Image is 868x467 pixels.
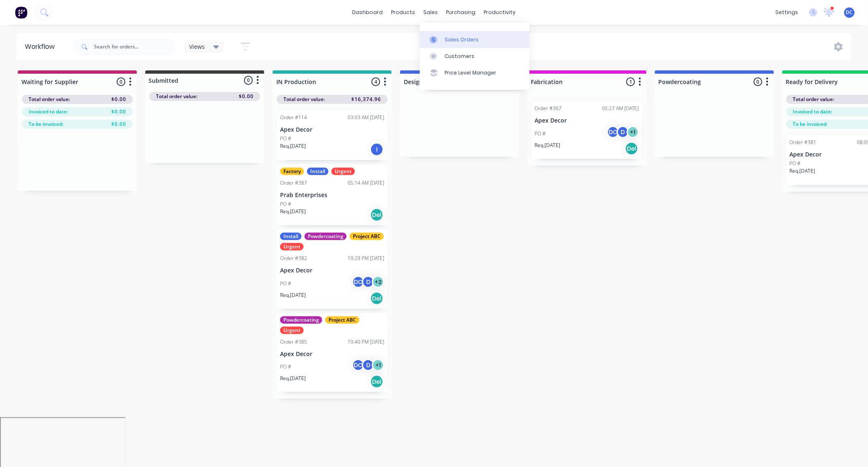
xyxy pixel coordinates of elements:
[350,233,384,240] div: Project ABC
[352,359,364,371] div: DC
[280,126,384,133] p: Apex Decor
[607,126,619,138] div: DC
[156,93,197,100] span: Total order value:
[111,96,126,103] span: $0.00
[348,255,384,262] div: 10:29 PM [DATE]
[283,96,325,103] span: Total order value:
[352,276,364,288] div: DC
[445,69,496,77] div: Price Level Manager
[280,375,306,382] p: Req. [DATE]
[420,31,530,48] a: Sales Orders
[790,167,815,175] p: Req. [DATE]
[370,208,384,221] div: Del
[280,351,384,358] p: Apex Decor
[280,316,322,324] div: Powdercoating
[189,42,205,51] span: Views
[305,233,347,240] div: Powdercoating
[445,36,479,43] div: Sales Orders
[239,93,254,100] span: $0.00
[280,233,302,240] div: Install
[627,126,639,138] div: + 1
[420,6,442,19] div: sales
[25,42,59,52] div: Workflow
[280,142,306,150] p: Req. [DATE]
[790,139,817,146] div: Order #381
[280,135,291,142] p: PO #
[846,9,853,16] span: DC
[362,276,374,288] div: D
[280,114,307,121] div: Order #114
[348,179,384,187] div: 05:14 AM [DATE]
[772,6,803,19] div: settings
[280,168,304,175] div: Factory
[793,96,834,103] span: Total order value:
[535,105,562,112] div: Order #367
[420,65,530,81] a: Price Level Manager
[280,291,306,299] p: Req. [DATE]
[280,208,306,215] p: Req. [DATE]
[387,6,420,19] div: products
[307,168,328,175] div: Install
[280,179,307,187] div: Order #387
[602,105,639,112] div: 05:27 AM [DATE]
[325,316,360,324] div: Project ABC
[535,130,546,137] p: PO #
[480,6,520,19] div: productivity
[280,192,384,199] p: Prab Enterprises
[790,160,801,167] p: PO #
[277,313,388,392] div: PowdercoatingProject ABCUrgentOrder #38510:40 PM [DATE]Apex DecorPO #DCD+1Req.[DATE]Del
[617,126,629,138] div: D
[372,276,384,288] div: + 2
[280,363,291,371] p: PO #
[420,48,530,65] a: Customers
[370,143,384,156] div: I
[111,120,126,128] span: $0.00
[15,6,27,19] img: Factory
[277,111,388,160] div: Order #11403:03 AM [DATE]Apex DecorPO #Req.[DATE]I
[442,6,480,19] div: purchasing
[280,200,291,208] p: PO #
[793,120,828,128] span: To be invoiced:
[625,142,638,155] div: Del
[348,114,384,121] div: 03:03 AM [DATE]
[370,375,384,388] div: Del
[280,243,304,250] div: Urgent
[362,359,374,371] div: D
[94,39,176,55] input: Search for orders...
[277,164,388,225] div: FactoryInstallUrgentOrder #38705:14 AM [DATE]Prab EnterprisesPO #Req.[DATE]Del
[280,338,307,346] div: Order #385
[535,142,561,149] p: Req. [DATE]
[280,327,304,334] div: Urgent
[277,229,388,309] div: InstallPowdercoatingProject ABCUrgentOrder #38210:29 PM [DATE]Apex DecorPO #DCD+2Req.[DATE]Del
[29,96,70,103] span: Total order value:
[372,359,384,371] div: + 1
[111,108,126,116] span: $0.00
[370,292,384,305] div: Del
[532,101,643,159] div: Order #36705:27 AM [DATE]Apex DecorPO #DCD+1Req.[DATE]Del
[29,120,63,128] span: To be invoiced:
[280,267,384,274] p: Apex Decor
[351,96,381,103] span: $16,374.96
[280,280,291,287] p: PO #
[331,168,355,175] div: Urgent
[280,255,307,262] div: Order #382
[348,338,384,346] div: 10:40 PM [DATE]
[29,108,68,116] span: Invoiced to date:
[535,117,639,124] p: Apex Decor
[445,53,475,60] div: Customers
[348,6,387,19] a: dashboard
[793,108,832,116] span: Invoiced to date:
